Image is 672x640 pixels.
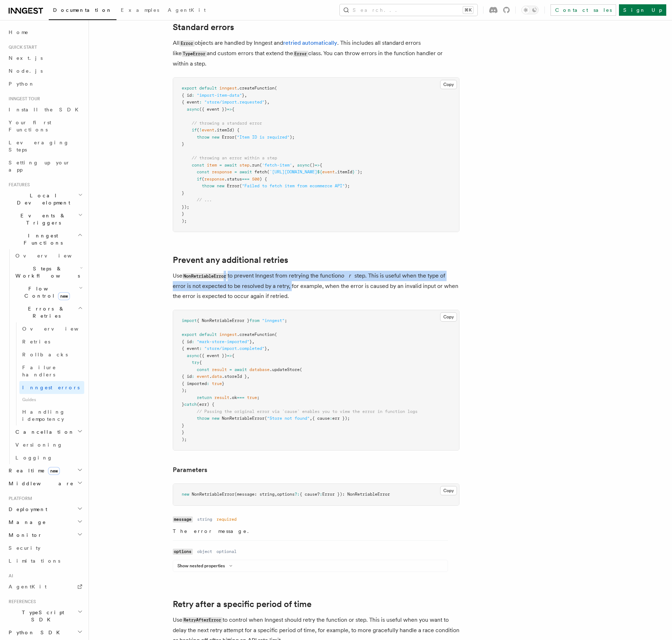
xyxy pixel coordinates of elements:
[173,599,311,609] a: Retry after a specific period of time
[204,346,264,351] span: "store/import.completed"
[199,346,202,351] span: :
[168,7,206,13] span: AgentKit
[204,100,264,105] span: "store/import.requested"
[322,492,390,497] span: Error }): NonRetriableError
[6,189,84,209] button: Local Development
[22,339,50,345] span: Retries
[197,409,418,414] span: // Passing the original error via `cause` enables you to view the error in function logs
[163,2,210,19] a: AgentKit
[6,519,46,526] span: Manage
[6,64,84,77] a: Node.js
[182,332,197,337] span: export
[197,93,242,98] span: "import-item-data"
[267,346,270,351] span: ,
[202,127,214,133] span: event
[219,332,237,337] span: inngest
[6,606,84,626] button: TypeScript SDK
[6,103,84,116] a: Install the SDK
[234,169,237,174] span: =
[521,6,539,14] button: Toggle dark mode
[13,262,84,282] button: Steps & Workflows
[207,381,209,386] span: :
[551,4,616,16] a: Contact sales
[48,467,60,475] span: new
[19,381,84,394] a: Inngest errors
[13,282,84,302] button: Flow Controlnew
[182,211,184,216] span: }
[197,402,214,407] span: (err) {
[262,163,292,168] span: 'fetch-item'
[267,100,270,105] span: ,
[19,405,84,425] a: Handling idempotency
[285,318,287,323] span: ;
[277,492,295,497] span: options
[197,516,212,522] dd: string
[13,425,84,438] button: Cancellation
[270,169,317,174] span: `[URL][DOMAIN_NAME]
[173,22,234,32] a: Standard errors
[229,395,237,400] span: .ok
[239,163,249,168] span: step
[22,352,68,357] span: Rollbacks
[199,100,202,105] span: :
[187,353,199,358] span: async
[262,318,285,323] span: "inngest"
[6,464,84,477] button: Realtimenew
[242,177,249,182] span: ===
[300,367,302,372] span: (
[275,332,277,337] span: (
[6,156,84,176] a: Setting up your app
[335,169,352,174] span: .itemId
[224,163,237,168] span: await
[320,492,322,497] span: :
[6,503,84,516] button: Deployment
[232,107,234,112] span: {
[15,253,89,259] span: Overview
[182,51,207,57] code: TypeError
[352,169,355,174] span: }
[9,558,60,564] span: Limitations
[6,599,36,605] span: References
[6,26,84,39] a: Home
[300,492,320,497] span: { cause?
[227,183,239,188] span: Error
[182,191,184,196] span: }
[239,183,242,188] span: (
[182,374,192,379] span: { id
[237,86,275,91] span: .createFunction
[13,305,78,319] span: Errors & Retries
[6,116,84,136] a: Your first Functions
[182,346,199,351] span: { event
[222,381,224,386] span: }
[229,367,232,372] span: =
[182,381,207,386] span: { imported
[173,465,207,475] a: Parameters
[222,416,264,421] span: NonRetriableError
[15,442,63,448] span: Versioning
[182,339,192,344] span: { id
[249,339,252,344] span: }
[341,272,354,279] em: or
[9,120,51,133] span: Your first Functions
[9,55,43,61] span: Next.js
[315,163,320,168] span: =>
[275,492,277,497] span: ,
[22,365,56,377] span: Failure handlers
[192,339,194,344] span: :
[22,409,65,422] span: Handling idempotency
[219,86,237,91] span: inngest
[182,423,184,428] span: }
[219,163,222,168] span: =
[270,367,300,372] span: .updateStore
[340,4,477,16] button: Search...⌘K
[197,339,249,344] span: "mark-store-imported"
[6,44,37,50] span: Quick start
[310,163,315,168] span: ()
[227,353,232,358] span: =>
[53,7,112,13] span: Documentation
[312,416,330,421] span: { cause
[212,367,227,372] span: result
[13,451,84,464] a: Logging
[6,516,84,529] button: Manage
[9,29,29,36] span: Home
